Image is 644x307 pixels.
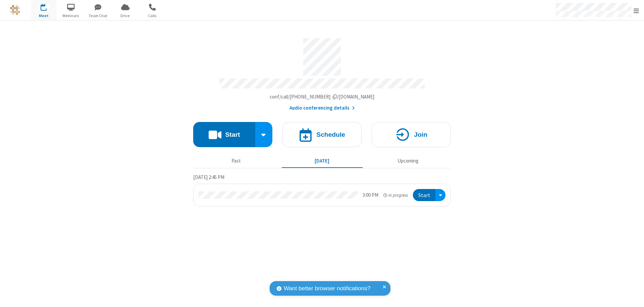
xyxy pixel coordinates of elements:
[31,13,56,19] span: Meet
[414,131,427,138] h4: Join
[140,13,165,19] span: Calls
[270,94,375,100] span: Copy my meeting room link
[225,131,240,138] h4: Start
[193,33,451,112] section: Account details
[284,284,370,293] span: Want better browser notifications?
[282,122,362,147] button: Schedule
[196,155,277,167] button: Past
[282,155,363,167] button: [DATE]
[255,122,273,147] div: Start conference options
[45,4,50,9] div: 1
[86,13,111,19] span: Team Chat
[270,93,375,101] button: Copy my meeting room linkCopy my meeting room link
[193,174,224,180] span: [DATE] 2:45 PM
[413,189,435,201] button: Start
[58,13,84,19] span: Webinars
[10,5,20,15] img: QA Selenium DO NOT DELETE OR CHANGE
[383,192,408,198] em: in progress
[316,131,345,138] h4: Schedule
[113,13,138,19] span: Drive
[193,173,451,207] section: Today's Meetings
[363,191,378,199] div: 3:00 PM
[435,189,445,201] div: Open menu
[193,122,255,147] button: Start
[289,104,355,112] button: Audio conferencing details
[372,122,451,147] button: Join
[368,155,448,167] button: Upcoming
